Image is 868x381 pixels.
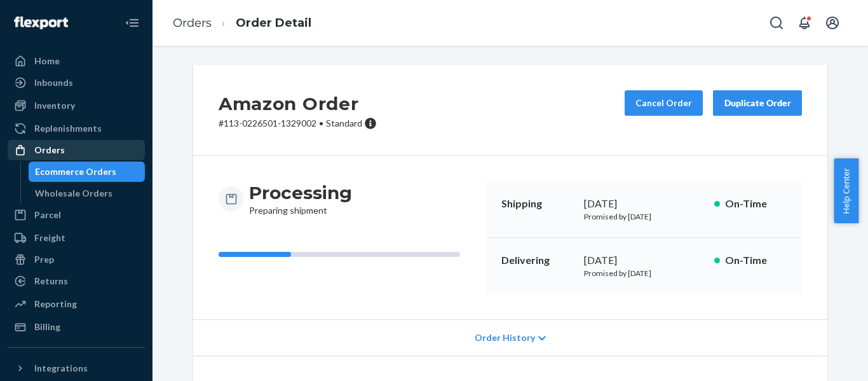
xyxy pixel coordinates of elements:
[34,122,102,135] div: Replenishments
[8,249,145,270] a: Prep
[713,90,802,116] button: Duplicate Order
[501,197,574,211] p: Shipping
[8,73,145,93] a: Inbounds
[34,144,65,156] div: Orders
[29,183,146,204] a: Wholesale Orders
[173,16,212,30] a: Orders
[319,118,323,128] span: •
[8,118,145,139] a: Replenishments
[34,321,60,333] div: Billing
[8,51,145,71] a: Home
[725,253,787,268] p: On-Time
[219,90,377,117] h2: Amazon Order
[35,187,112,200] div: Wholesale Orders
[475,331,535,344] span: Order History
[34,55,60,67] div: Home
[625,90,703,116] button: Cancel Order
[34,275,68,287] div: Returns
[834,158,858,223] button: Help Center
[8,317,145,337] a: Billing
[34,298,77,310] div: Reporting
[8,228,145,248] a: Freight
[34,232,65,244] div: Freight
[501,253,574,268] p: Delivering
[34,99,75,112] div: Inventory
[724,97,791,109] div: Duplicate Order
[584,211,704,222] p: Promised by [DATE]
[8,358,145,378] button: Integrations
[326,118,362,128] span: Standard
[29,162,146,182] a: Ecommerce Orders
[34,209,61,221] div: Parcel
[584,253,704,268] div: [DATE]
[34,362,88,375] div: Integrations
[820,10,845,36] button: Open account menu
[584,197,704,211] div: [DATE]
[764,10,789,36] button: Open Search Box
[35,165,116,178] div: Ecommerce Orders
[725,197,787,211] p: On-Time
[163,4,322,42] ol: breadcrumbs
[8,271,145,291] a: Returns
[8,205,145,225] a: Parcel
[249,181,352,217] div: Preparing shipment
[792,10,817,36] button: Open notifications
[236,16,311,30] a: Order Detail
[34,253,54,266] div: Prep
[249,181,352,204] h3: Processing
[119,10,145,36] button: Close Navigation
[14,17,68,29] img: Flexport logo
[584,268,704,279] p: Promised by [DATE]
[219,117,377,130] p: # 113-0226501-1329002
[8,140,145,160] a: Orders
[8,294,145,314] a: Reporting
[34,76,73,89] div: Inbounds
[8,95,145,116] a: Inventory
